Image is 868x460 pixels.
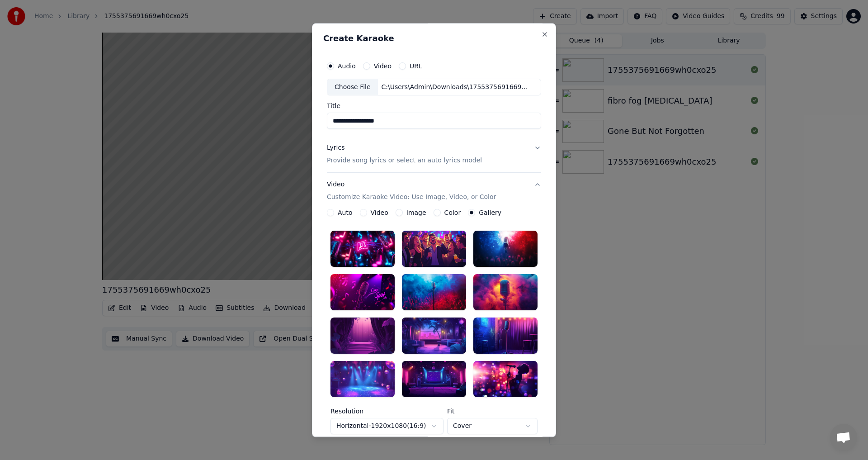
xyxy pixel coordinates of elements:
div: Lyrics [327,144,344,153]
label: Resolution [330,408,443,414]
label: Color [444,210,461,216]
label: Title [327,103,541,109]
label: Fit [447,408,538,414]
button: LyricsProvide song lyrics or select an auto lyrics model [327,137,541,173]
label: Video [374,63,392,69]
label: Gallery [479,210,501,216]
div: Video [327,180,496,202]
label: Video [371,210,388,216]
h2: Create Karaoke [323,34,545,43]
div: C:\Users\Admin\Downloads\1755375691669wh0cxo25.mp3 [378,83,532,92]
label: Auto [338,210,353,216]
label: URL [410,63,422,69]
label: Audio [338,63,356,69]
div: Choose File [327,79,378,95]
p: Provide song lyrics or select an auto lyrics model [327,156,482,166]
p: Customize Karaoke Video: Use Image, Video, or Color [327,193,496,202]
button: VideoCustomize Karaoke Video: Use Image, Video, or Color [327,173,541,209]
label: Image [406,210,426,216]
